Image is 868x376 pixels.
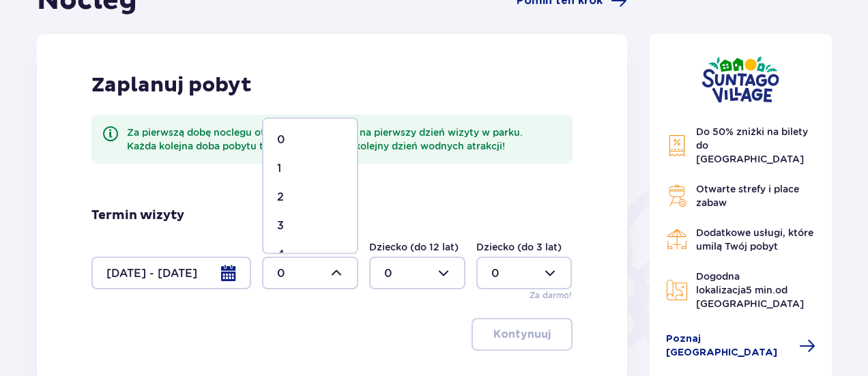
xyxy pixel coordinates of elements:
[746,285,775,295] span: 5 min.
[701,56,779,103] img: Suntago Village
[91,72,252,98] p: Zaplanuj pobyt
[476,240,562,254] label: Dziecko (do 3 lat)
[277,161,281,176] p: 1
[666,185,688,207] img: Grill Icon
[696,271,804,309] span: Dogodna lokalizacja od [GEOGRAPHIC_DATA]
[666,279,688,301] img: Map Icon
[493,327,551,342] p: Kontynuuj
[277,190,284,205] p: 2
[666,332,792,360] span: Poznaj [GEOGRAPHIC_DATA]
[91,207,184,224] p: Termin wizyty
[530,289,572,302] p: Za darmo!
[472,318,573,351] button: Kontynuuj
[696,126,808,164] span: Do 50% zniżki na bilety do [GEOGRAPHIC_DATA]
[277,132,285,147] p: 0
[127,126,562,153] div: Za pierwszą dobę noclegu otrzymasz 10% zniżki na pierwszy dzień wizyty w parku. Każda kolejna dob...
[696,184,799,208] span: Otwarte strefy i place zabaw
[369,240,459,254] label: Dziecko (do 12 lat)
[666,134,688,157] img: Discount Icon
[277,247,285,262] p: 4
[666,229,688,250] img: Restaurant Icon
[696,227,813,252] span: Dodatkowe usługi, które umilą Twój pobyt
[277,218,284,233] p: 3
[666,332,816,360] a: Poznaj [GEOGRAPHIC_DATA]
